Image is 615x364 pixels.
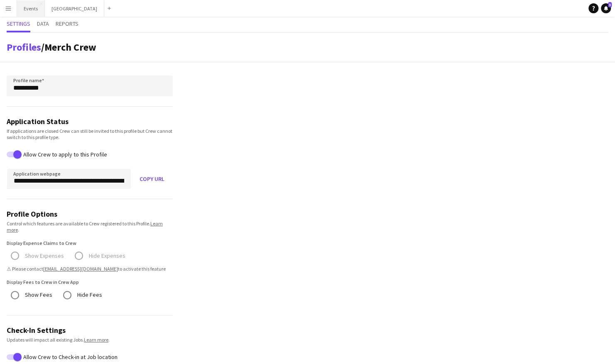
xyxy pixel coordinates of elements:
span: Settings [7,21,30,27]
button: [GEOGRAPHIC_DATA] [45,0,104,17]
button: Events [17,0,45,17]
a: Profiles [7,41,41,54]
a: Learn more [7,220,163,233]
h3: Check-In Settings [7,325,173,335]
span: ⚠ Please contact to activate this feature [7,266,173,272]
span: Data [37,21,49,27]
label: Hide Fees [76,288,102,301]
span: Reports [56,21,78,27]
h3: Application Status [7,117,173,126]
h1: / [7,41,96,54]
button: Copy URL [131,169,173,189]
span: Merch Crew [44,41,96,54]
a: [EMAIL_ADDRESS][DOMAIN_NAME] [43,266,118,272]
h3: Profile Options [7,209,173,219]
div: Control which features are available to Crew registered to this Profile. . [7,220,173,233]
span: 3 [608,2,612,7]
label: Display Expense Claims to Crew [7,239,173,247]
a: 3 [601,3,611,13]
label: Allow Crew to Check-in at Job location [22,353,118,360]
label: Allow Crew to apply to this Profile [22,151,107,158]
label: Show Fees [23,288,52,301]
div: If applications are closed Crew can still be invited to this profile but Crew cannot switch to th... [7,128,173,140]
a: Learn more [84,337,108,343]
label: Display Fees to Crew in Crew App [7,278,173,286]
div: Updates will impact all existing Jobs. . [7,337,173,343]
